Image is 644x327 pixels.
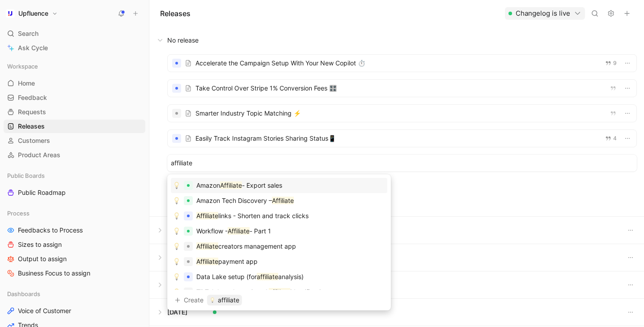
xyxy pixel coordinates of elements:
span: payment app [218,258,258,265]
img: 💡 [210,297,215,303]
img: 💡 [173,212,180,219]
div: ProcessFeedbacks to ProcessSizes to assignOutput to assignBusiness Focus to assign [4,207,145,280]
input: Search… [171,158,633,168]
a: Public Roadmap [4,186,145,199]
a: Feedbacks to Process [4,224,145,237]
img: 💡 [173,288,180,296]
button: UpfluenceUpfluence [4,7,60,20]
span: Create [184,295,203,305]
button: Changelog is live [505,7,585,20]
div: Dashboards [4,287,145,301]
div: Other improvements & bugs [167,181,637,191]
mark: Affiliate [228,227,250,235]
span: Home [18,79,35,88]
a: Customers [4,134,145,147]
span: Sizes to assign [18,240,62,249]
img: 💡 [173,258,180,265]
span: Requests [18,108,46,116]
span: affiliate [218,295,239,305]
span: TikTok brand mentions & [196,288,269,296]
span: Ask Cycle [18,43,48,53]
a: Requests [4,105,145,119]
a: Voice of Customer [4,304,145,318]
span: creators management app [218,242,296,250]
img: 💡 [173,228,180,235]
img: 💡 [173,273,180,280]
span: Customers [18,136,50,145]
mark: affiliate [257,273,278,280]
a: Releases [4,120,145,133]
span: Amazon Tech Discovery – [196,197,272,204]
a: Business Focus to assign [4,267,145,280]
span: Feedback [18,93,47,102]
mark: Affiliate [196,258,218,265]
a: Sizes to assign [4,238,145,251]
span: identification [290,288,328,296]
mark: Affiliate [196,242,218,250]
button: 9 [603,58,619,68]
span: Feedbacks to Process [18,226,83,235]
h1: Releases [160,8,191,19]
span: Search [18,28,38,39]
span: Business Focus to assign [18,269,90,278]
span: analysis) [278,273,304,280]
div: Process [4,207,145,220]
span: Amazon [196,181,220,189]
span: - Export sales [242,181,282,189]
span: - Part 1 [250,227,271,235]
span: Product Areas [18,151,60,159]
span: 9 [613,60,617,66]
a: Product Areas [4,148,145,162]
a: Output to assign [4,252,145,266]
mark: affiliate [269,288,290,296]
span: Public Roadmap [18,188,66,197]
img: 💡 [173,197,180,204]
span: Output to assign [18,254,67,263]
button: 4 [603,133,619,143]
span: Voice of Customer [18,306,71,315]
img: Upfluence [6,9,15,18]
img: 💡 [173,182,180,189]
mark: Affiliate [220,181,242,189]
div: Public BoardsPublic Roadmap [4,169,145,199]
h1: Upfluence [18,9,48,17]
span: Dashboards [7,289,40,298]
span: Public Boards [7,171,45,180]
mark: Affiliate [272,197,294,204]
span: links - Shorten and track clicks [218,212,309,219]
span: Process [7,209,30,218]
span: 4 [613,136,617,141]
a: Ask Cycle [4,41,145,55]
span: Workspace [7,62,38,71]
img: 💡 [173,243,180,250]
a: Home [4,77,145,90]
span: Data Lake setup (for [196,273,257,280]
div: Workspace [4,60,145,73]
a: Feedback [4,91,145,104]
div: Search [4,27,145,40]
mark: Affiliate [196,212,218,219]
span: Workflow - [196,227,228,235]
div: Public Boards [4,169,145,182]
span: Releases [18,122,45,131]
